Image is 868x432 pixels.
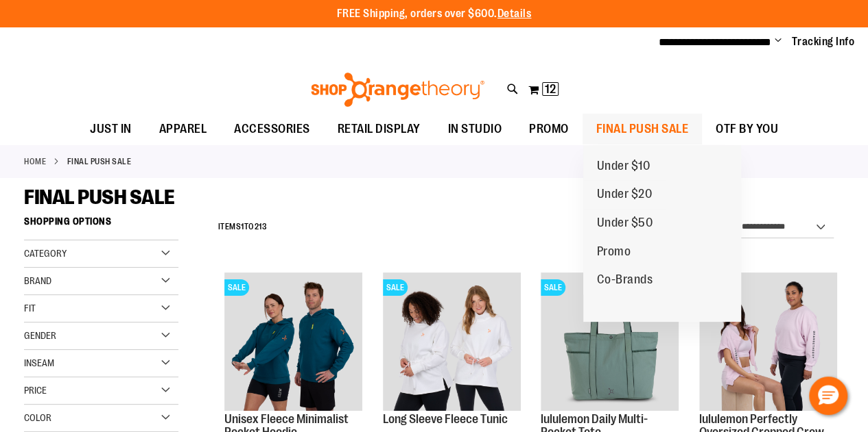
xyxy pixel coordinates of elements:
[448,114,502,144] span: IN STUDIO
[24,275,51,286] span: Brand
[24,209,178,240] strong: Shopping Options
[583,145,741,322] ul: FINAL PUSH SALE
[596,114,689,144] span: FINAL PUSH SALE
[702,114,792,145] a: OTF BY YOU
[383,412,508,426] a: Long Sleeve Fleece Tunic
[255,222,268,231] span: 213
[24,385,47,396] span: Price
[541,272,679,412] a: lululemon Daily Multi-Pocket ToteSALE
[792,34,855,49] a: Tracking Info
[383,279,408,296] span: SALE
[218,216,268,238] h2: Items to
[159,114,207,144] span: APPAREL
[775,35,782,49] button: Account menu
[234,114,310,144] span: ACCESSORIES
[434,114,516,145] a: IN STUDIO
[497,8,532,20] a: Details
[383,272,521,412] a: Product image for Fleece Long SleeveSALE
[597,272,653,290] span: Co-Brands
[699,272,837,412] a: lululemon Perfectly Oversized Cropped CrewSALE
[597,216,653,233] span: Under $50
[597,159,650,176] span: Under $10
[515,114,583,145] a: PROMO
[24,248,67,259] span: Category
[529,114,569,144] span: PROMO
[338,114,421,144] span: RETAIL DISPLAY
[583,238,645,266] a: Promo
[309,73,486,107] img: Shop Orangetheory
[220,114,324,145] a: ACCESSORIES
[67,155,132,168] strong: FINAL PUSH SALE
[24,186,175,209] span: FINAL PUSH SALE
[76,114,145,145] a: JUST IN
[583,266,667,294] a: Co-Brands
[699,272,837,410] img: lululemon Perfectly Oversized Cropped Crew
[545,82,556,96] span: 12
[597,187,653,204] span: Under $20
[241,222,244,231] span: 1
[24,155,46,168] a: Home
[383,272,521,410] img: Product image for Fleece Long Sleeve
[24,330,56,341] span: Gender
[324,114,434,145] a: RETAIL DISPLAY
[24,357,54,368] span: Inseam
[24,412,51,423] span: Color
[90,114,132,144] span: JUST IN
[597,244,631,262] span: Promo
[583,209,667,238] a: Under $50
[541,272,679,410] img: lululemon Daily Multi-Pocket Tote
[224,279,249,296] span: SALE
[541,279,565,296] span: SALE
[583,180,666,209] a: Under $20
[716,114,778,144] span: OTF BY YOU
[224,272,362,410] img: Unisex Fleece Minimalist Pocket Hoodie
[583,114,703,144] a: FINAL PUSH SALE
[809,377,847,415] button: Hello, have a question? Let’s chat.
[337,6,532,22] p: FREE Shipping, orders over $600.
[145,114,221,145] a: APPAREL
[224,272,362,412] a: Unisex Fleece Minimalist Pocket HoodieSALE
[583,152,664,181] a: Under $10
[24,303,36,314] span: Fit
